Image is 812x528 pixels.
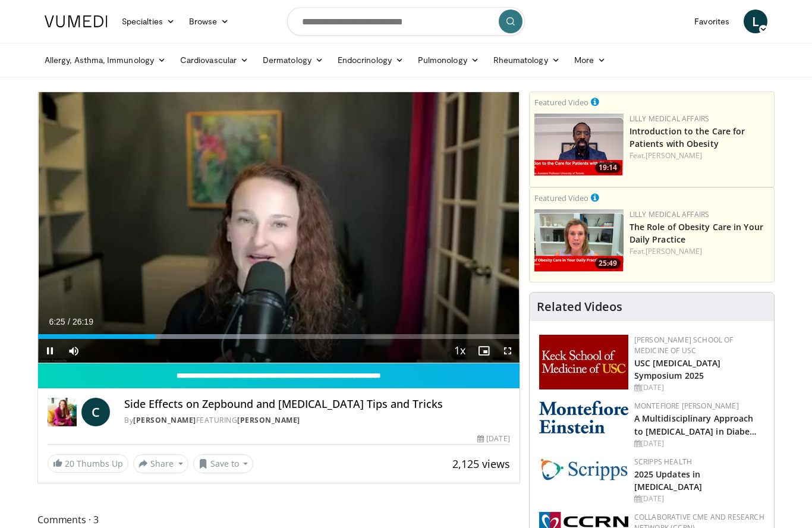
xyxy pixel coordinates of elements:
span: / [68,317,70,326]
a: Endocrinology [331,48,411,72]
span: Comments 3 [37,512,520,527]
div: [DATE] [634,382,764,393]
button: Pause [38,339,62,363]
a: Lilly Medical Affairs [630,209,710,219]
span: 19:14 [595,162,621,173]
button: Enable picture-in-picture mode [472,339,496,363]
a: [PERSON_NAME] [133,415,196,425]
a: Browse [182,10,237,33]
a: Scripps Health [634,457,692,467]
img: 7b941f1f-d101-407a-8bfa-07bd47db01ba.png.150x105_q85_autocrop_double_scale_upscale_version-0.2.jpg [539,335,628,389]
a: Dermatology [256,48,331,72]
div: [DATE] [634,438,764,449]
a: Rheumatology [486,48,567,72]
a: 20 Thumbs Up [48,454,128,473]
button: Share [133,454,188,473]
button: Playback Rate [448,339,472,363]
a: Favorites [687,10,737,33]
button: Mute [62,339,86,363]
a: Pulmonology [411,48,486,72]
button: Fullscreen [496,339,520,363]
span: 25:49 [595,258,621,269]
img: b0142b4c-93a1-4b58-8f91-5265c282693c.png.150x105_q85_autocrop_double_scale_upscale_version-0.2.png [539,401,628,433]
span: 26:19 [73,317,93,326]
a: L [744,10,767,33]
div: [DATE] [634,494,764,504]
h4: Related Videos [537,300,622,314]
a: Introduction to the Care for Patients with Obesity [630,125,745,149]
input: Search topics, interventions [287,7,525,36]
a: [PERSON_NAME] School of Medicine of USC [634,335,734,356]
div: By FEATURING [124,415,509,426]
a: Specialties [115,10,182,33]
div: Feat. [630,150,769,161]
a: Cardiovascular [173,48,256,72]
a: Allergy, Asthma, Immunology [37,48,173,72]
img: acc2e291-ced4-4dd5-b17b-d06994da28f3.png.150x105_q85_crop-smart_upscale.png [534,114,624,176]
span: 20 [65,458,74,469]
a: [PERSON_NAME] [237,415,300,425]
img: e1208b6b-349f-4914-9dd7-f97803bdbf1d.png.150x105_q85_crop-smart_upscale.png [534,209,624,272]
a: [PERSON_NAME] [646,150,702,161]
small: Featured Video [534,97,588,108]
a: 25:49 [534,209,624,272]
h4: Side Effects on Zepbound and [MEDICAL_DATA] Tips and Tricks [124,398,509,411]
a: [PERSON_NAME] [646,246,702,256]
a: More [567,48,613,72]
a: Lilly Medical Affairs [630,114,710,124]
a: The Role of Obesity Care in Your Daily Practice [630,221,763,245]
img: c9f2b0b7-b02a-4276-a72a-b0cbb4230bc1.jpg.150x105_q85_autocrop_double_scale_upscale_version-0.2.jpg [539,457,628,481]
button: Save to [193,454,254,473]
span: 6:25 [49,317,65,326]
small: Featured Video [534,193,588,203]
video-js: Video Player [38,92,520,363]
img: Dr. Carolynn Francavilla [48,398,77,426]
a: 2025 Updates in [MEDICAL_DATA] [634,469,702,492]
span: 2,125 views [452,457,510,471]
img: VuMedi Logo [45,15,108,27]
div: Progress Bar [38,334,520,339]
a: C [81,398,110,426]
div: Feat. [630,246,769,257]
a: Montefiore [PERSON_NAME] [634,401,739,411]
div: [DATE] [477,433,509,444]
a: 19:14 [534,114,624,176]
a: USC [MEDICAL_DATA] Symposium 2025 [634,357,721,381]
a: A Multidisciplinary Approach to [MEDICAL_DATA] in Diabe… [634,413,757,436]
